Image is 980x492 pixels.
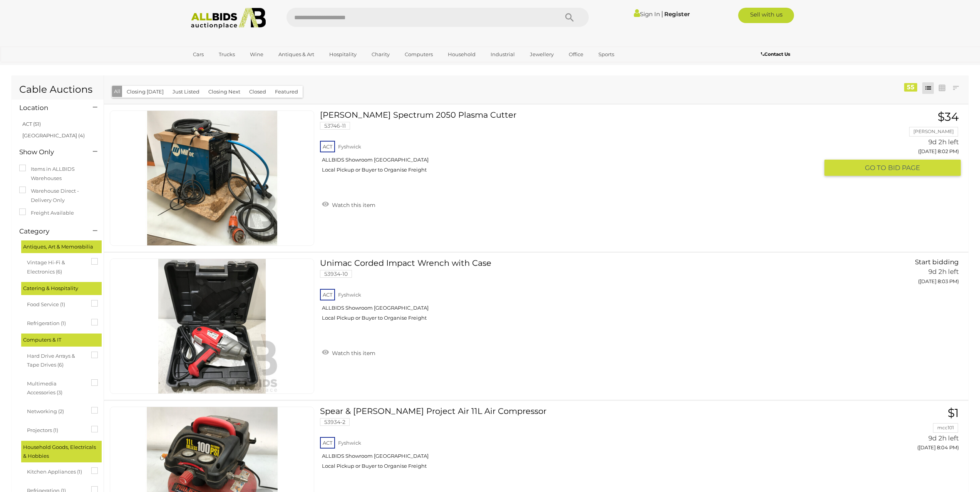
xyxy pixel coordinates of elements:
[634,10,660,18] a: Sign In
[904,83,917,92] div: 55
[593,48,619,61] a: Sports
[21,240,102,253] div: Antiques, Art & Memorabilia
[145,259,280,394] img: 53934-10a.JPG
[761,51,790,57] b: Contact Us
[400,48,438,61] a: Computers
[19,104,81,112] h4: Location
[738,8,794,23] a: Sell with us
[245,48,268,61] a: Wine
[21,441,102,463] div: Household Goods, Electricals & Hobbies
[915,258,959,266] span: Start bidding
[326,110,819,179] a: [PERSON_NAME] Spectrum 2050 Plasma Cutter 53746-11 ACT Fyshwick ALLBIDS Showroom [GEOGRAPHIC_DATA...
[27,424,85,435] span: Projectors (1)
[443,48,481,61] a: Household
[19,165,96,183] label: Items in ALLBIDS Warehouses
[326,259,819,327] a: Unimac Corded Impact Wrench with Case 53934-10 ACT Fyshwick ALLBIDS Showroom [GEOGRAPHIC_DATA] Lo...
[22,132,85,138] a: [GEOGRAPHIC_DATA] (4)
[830,110,961,177] a: $34 [PERSON_NAME] 9d 2h left ([DATE] 8:02 PM) GO TOBID PAGE
[664,10,690,18] a: Register
[19,228,81,235] h4: Category
[22,121,41,127] a: ACT (51)
[525,48,559,61] a: Jewellery
[330,350,375,357] span: Watch this item
[824,160,961,176] button: GO TOBID PAGE
[326,407,819,475] a: Spear & [PERSON_NAME] Project Air 11L Air Compressor 53934-2 ACT Fyshwick ALLBIDS Showroom [GEOGR...
[19,208,74,217] label: Freight Available
[486,48,520,61] a: Industrial
[187,8,270,29] img: Allbids.com.au
[888,163,920,172] span: BID PAGE
[27,350,85,370] span: Hard Drive Arrays & Tape Drives (6)
[245,86,271,98] button: Closed
[938,110,959,124] span: $34
[761,50,792,58] a: Contact Us
[122,86,168,98] button: Closing [DATE]
[27,405,85,416] span: Networking (2)
[19,187,96,205] label: Warehouse Direct - Delivery Only
[550,8,589,27] button: Search
[214,48,240,61] a: Trucks
[564,48,588,61] a: Office
[27,317,85,328] span: Refrigeration (1)
[948,406,959,420] span: $1
[204,86,245,98] button: Closing Next
[865,163,888,172] span: GO TO
[27,298,85,309] span: Food Service (1)
[830,407,961,455] a: $1 mcc101 9d 2h left ([DATE] 8:04 PM)
[324,48,362,61] a: Hospitality
[320,198,377,210] a: Watch this item
[188,61,253,73] a: [GEOGRAPHIC_DATA]
[188,48,209,61] a: Cars
[19,148,81,156] h4: Show Only
[27,377,85,397] span: Multimedia Accessories (3)
[168,86,204,98] button: Just Listed
[145,111,280,245] img: 53746-11a.JPG
[330,202,375,208] span: Watch this item
[21,334,102,346] div: Computers & IT
[661,10,663,18] span: |
[27,465,85,476] span: Kitchen Appliances (1)
[320,347,377,358] a: Watch this item
[112,86,122,97] button: All
[270,86,303,98] button: Featured
[367,48,395,61] a: Charity
[19,84,96,95] h1: Cable Auctions
[273,48,319,61] a: Antiques & Art
[27,256,85,276] span: Vintage Hi-Fi & Electronics (6)
[21,282,102,295] div: Catering & Hospitality
[830,259,961,289] a: Start bidding 9d 2h left ([DATE] 8:03 PM)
